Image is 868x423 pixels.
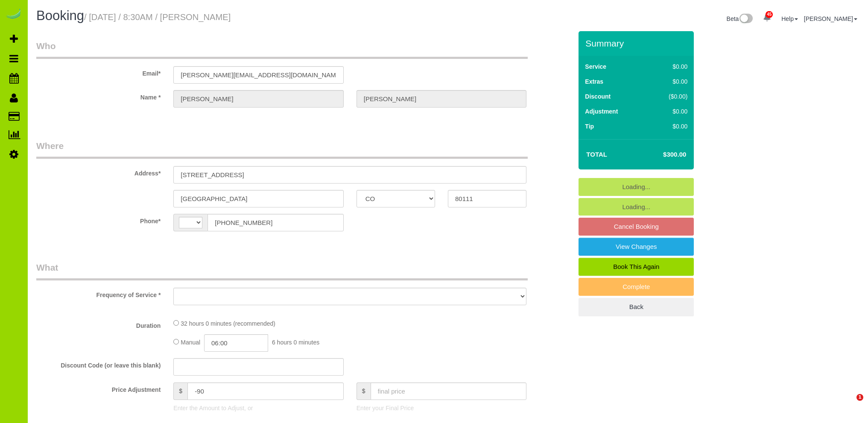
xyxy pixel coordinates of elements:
a: View Changes [579,238,694,256]
h4: $300.00 [637,151,686,158]
input: Email* [173,66,343,84]
small: / [DATE] / 8:30AM / [PERSON_NAME] [84,12,231,22]
a: 45 [759,9,775,27]
legend: What [36,261,528,280]
label: Address* [30,166,167,178]
input: Last Name* [357,90,526,108]
span: 45 [766,11,773,18]
label: Service [585,62,606,71]
iframe: Intercom live chat [839,394,859,414]
a: Beta [727,15,753,22]
img: New interface [739,14,753,25]
label: Tip [585,122,594,131]
p: Enter your Final Price [357,404,526,412]
div: $0.00 [651,122,687,131]
span: Manual [181,339,200,346]
legend: Who [36,40,528,59]
div: $0.00 [651,107,687,116]
strong: Total [586,151,607,158]
span: 6 hours 0 minutes [272,339,319,346]
a: Help [781,15,798,22]
input: Phone* [208,214,343,231]
label: Email* [30,66,167,78]
label: Discount [585,92,611,101]
label: Name * [30,90,167,102]
input: First Name* [173,90,343,108]
label: Frequency of Service * [30,288,167,299]
img: Automaid Logo [5,9,22,20]
span: 1 [856,394,863,401]
label: Phone* [30,214,167,225]
p: Enter the Amount to Adjust, or [173,404,343,412]
input: City* [173,190,343,207]
div: $0.00 [651,77,687,86]
span: $ [173,382,187,400]
h3: Summary [585,38,690,48]
label: Adjustment [585,107,618,116]
span: Booking [36,8,84,23]
div: $0.00 [651,62,687,71]
span: 32 hours 0 minutes (recommended) [181,320,275,327]
legend: Where [36,140,528,159]
label: Extras [585,77,603,86]
a: Book This Again [579,258,694,276]
label: Price Adjustment [30,382,167,394]
a: [PERSON_NAME] [804,15,857,22]
input: final price [371,382,527,400]
span: $ [357,382,371,400]
div: ($0.00) [651,92,687,101]
label: Duration [30,318,167,330]
a: Back [579,298,694,316]
input: Zip Code* [448,190,526,207]
label: Discount Code (or leave this blank) [30,358,167,370]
